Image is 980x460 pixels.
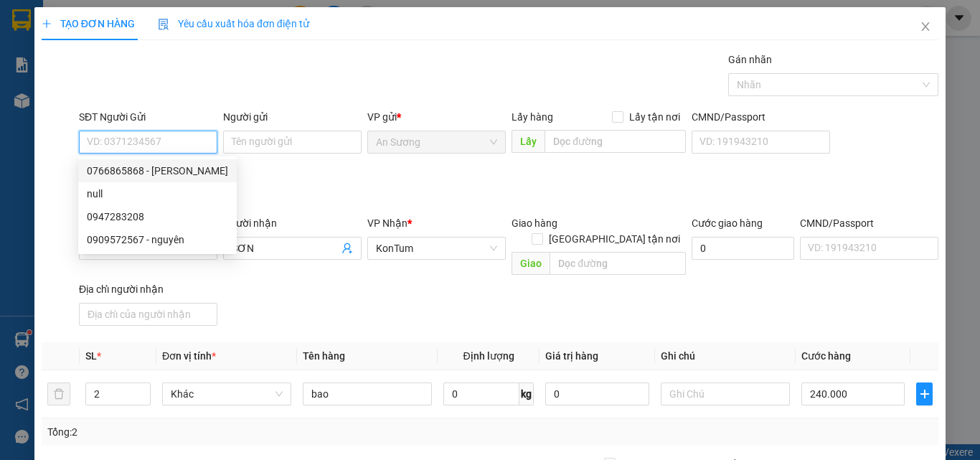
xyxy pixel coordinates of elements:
input: Cước giao hàng [692,237,794,260]
th: Ghi chú [655,342,796,370]
span: Cước hàng [801,350,851,362]
span: plus [917,388,932,400]
img: icon [158,19,169,30]
span: SL [85,350,97,362]
div: 0909572567 - nguyên [78,228,237,251]
div: 0766865868 - C Thành [78,159,237,182]
span: TẠO ĐƠN HÀNG [42,18,135,29]
div: 0909572567 - nguyên [87,232,228,248]
div: 0384170579 [123,47,229,67]
span: user-add [341,243,353,254]
input: 0 [545,382,649,405]
span: Đơn vị tính [162,350,216,362]
span: plus [42,19,52,29]
input: Dọc đường [550,252,686,275]
span: Lấy [512,130,545,153]
div: SĐT Người Gửi [79,109,217,125]
span: Lấy hàng [512,111,553,123]
span: Giao [512,252,550,275]
span: CR : [11,77,33,92]
span: Khác [171,383,283,405]
button: plus [916,382,933,405]
div: Người gửi [223,109,362,125]
span: KonTum [376,238,497,259]
span: Nhận: [123,14,157,29]
input: Ghi Chú [661,382,790,405]
span: An Sương [376,131,497,153]
span: SL [108,100,127,120]
div: 0766865868 - [PERSON_NAME] [87,163,228,179]
div: CMND/Passport [692,109,830,125]
input: VD: Bàn, Ghế [303,382,432,405]
div: KonTum [123,12,229,29]
div: An Sương [12,12,113,29]
label: Cước giao hàng [692,217,763,229]
span: Yêu cầu xuất hóa đơn điện tử [158,18,309,29]
span: close [920,21,931,32]
div: Tên hàng: tx ( : 1 ) [12,101,229,119]
span: kg [519,382,534,405]
div: 60.000 [11,75,115,93]
div: Người nhận [223,215,362,231]
span: Giao hàng [512,217,557,229]
input: Dọc đường [545,130,686,153]
button: Close [905,7,946,47]
span: Lấy tận nơi [623,109,686,125]
span: Định lượng [463,350,514,362]
label: Gán nhãn [728,54,772,65]
div: null [87,186,228,202]
div: CMND/Passport [800,215,938,231]
div: 0947283208 [78,205,237,228]
div: Địa chỉ người nhận [79,281,217,297]
div: 0947283208 [87,209,228,225]
div: null [78,182,237,205]
span: VP Nhận [367,217,407,229]
input: Địa chỉ của người nhận [79,303,217,326]
span: Giá trị hàng [545,350,598,362]
div: VP gửi [367,109,506,125]
button: delete [47,382,70,405]
div: Tổng: 2 [47,424,380,440]
span: Tên hàng [303,350,345,362]
div: đạt [123,29,229,47]
span: [GEOGRAPHIC_DATA] tận nơi [543,231,686,247]
div: 0374421115 [12,29,113,50]
span: Gửi: [12,14,34,29]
